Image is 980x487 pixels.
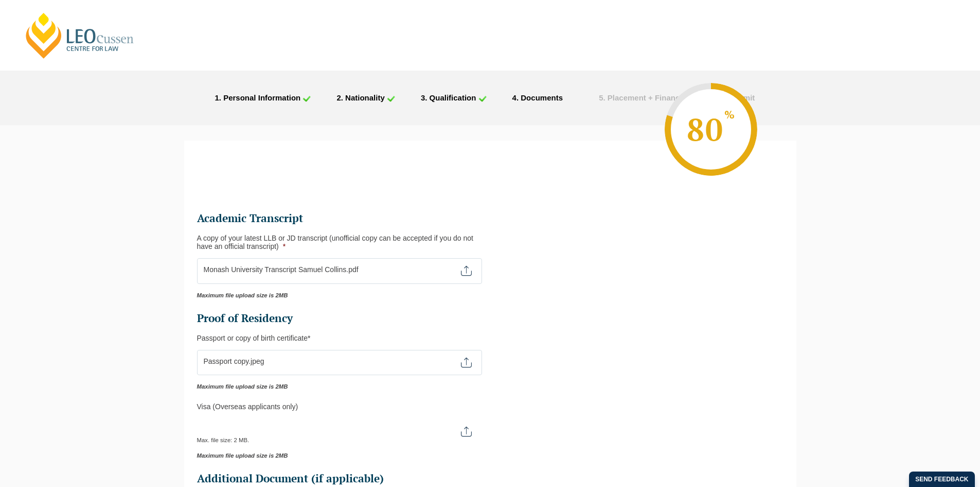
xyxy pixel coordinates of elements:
img: check_icon [478,95,487,102]
a: [PERSON_NAME] Centre for Law [23,11,137,60]
h2: Proof of Residency [197,311,482,326]
span: 3 [421,93,425,102]
img: check_icon [302,95,311,102]
h2: Additional Document (if applicable) [197,472,482,486]
img: check_icon [387,95,395,102]
span: Maximum file upload size is 2MB [197,292,474,299]
label: A copy of your latest LLB or JD transcript (unofficial copy can be accepted if you do not have an... [197,234,482,250]
span: 1 [215,93,219,102]
span: 2 [336,93,341,102]
span: Maximum file upload size is 2MB [197,452,474,459]
iframe: LiveChat chat widget [911,418,954,461]
span: Max. file size: 2 MB. [197,268,258,283]
span: . Nationality [341,93,385,102]
span: . Qualification [425,93,476,102]
span: 80 [685,109,737,150]
span: Maximum file upload size is 2MB [197,383,474,390]
h2: Academic Transcript [197,211,482,226]
div: Passport or copy of birth certificate* [197,334,482,342]
span: Max. file size: 2 MB. [197,429,258,443]
span: . Personal Information [219,93,300,102]
span: Max. file size: 2 MB. [197,360,258,375]
div: Visa (Overseas applicants only) [197,402,482,411]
